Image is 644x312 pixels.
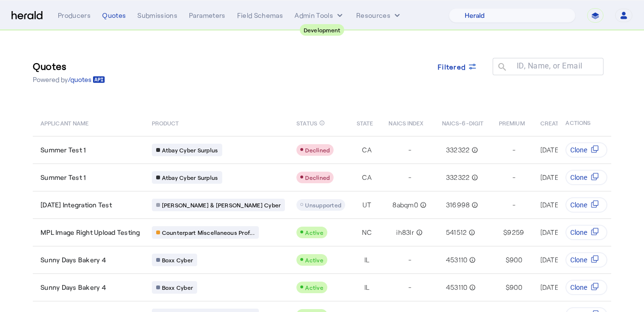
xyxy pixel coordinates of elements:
span: Clone [570,283,587,292]
div: Parameters [189,11,226,20]
span: Boxx Cyber [162,256,193,264]
span: Unsupported [305,202,341,208]
span: 9259 [507,228,524,237]
span: [DATE] 10:51 AM [540,256,589,264]
span: 332322 [446,145,470,155]
span: NAICS-6-DIGIT [442,118,483,127]
span: 316998 [446,200,470,210]
span: [DATE] 12:22 PM [540,201,590,209]
span: - [408,145,411,155]
span: ih83lr [396,228,414,237]
span: IL [364,283,370,292]
button: Clone [565,170,607,185]
span: NAICS INDEX [389,118,423,127]
span: Atbay Cyber Surplus [162,174,218,181]
span: Filtered [438,62,466,72]
span: PREMIUM [499,118,525,127]
button: Clone [565,225,607,240]
mat-icon: info_outline [470,145,478,155]
span: Clone [570,228,587,237]
span: Summer Test 1 [40,145,86,155]
span: Clone [570,145,587,155]
div: Producers [58,11,91,20]
span: $ [503,228,507,237]
mat-label: ID, Name, or Email [517,61,583,70]
mat-icon: info_outline [418,200,427,210]
button: Clone [565,197,607,213]
span: - [408,255,411,265]
button: Resources dropdown menu [356,11,402,20]
span: - [408,173,411,182]
span: Clone [570,255,587,265]
span: - [512,145,515,155]
span: Clone [570,173,587,182]
span: Summer Test 1 [40,173,86,182]
img: Herald Logo [12,11,42,20]
mat-icon: info_outline [467,255,476,265]
h3: Quotes [33,59,105,73]
span: Active [305,284,323,291]
p: Powered by [33,75,105,84]
span: NC [362,228,372,237]
span: CA [362,145,372,155]
span: STATUS [296,118,317,127]
span: - [408,283,411,292]
span: Active [305,229,323,236]
span: STATE [357,118,373,127]
span: 8abqm0 [392,200,418,210]
span: [DATE] 12:46 PM [540,173,590,181]
span: [DATE] 12:18 PM [540,228,588,236]
span: Declined [305,174,330,181]
span: $ [506,255,510,265]
button: Filtered [430,58,485,75]
a: /quotes [68,75,105,84]
span: MPL Image Right Upload Testing [40,228,140,237]
span: - [512,173,515,182]
span: Atbay Cyber Surplus [162,146,218,154]
span: UT [362,200,371,210]
span: 900 [510,255,522,265]
span: Clone [570,200,587,210]
div: Quotes [102,11,126,20]
mat-icon: info_outline [319,118,325,128]
span: $ [506,283,510,292]
span: 453110 [446,283,468,292]
span: [DATE] 12:46 PM [540,146,590,154]
span: Boxx Cyber [162,284,193,291]
button: internal dropdown menu [295,11,345,20]
button: Clone [565,142,607,158]
span: 453110 [446,255,468,265]
div: Submissions [137,11,177,20]
span: APPLICANT NAME [40,118,89,127]
div: Field Schemas [237,11,283,20]
span: 332322 [446,173,470,182]
span: CA [362,173,372,182]
span: [DATE] 10:39 AM [540,283,590,291]
button: Clone [565,252,607,268]
div: Development [300,24,345,36]
span: Counterpart Miscellaneous Prof... [162,229,255,236]
span: PRODUCT [152,118,179,127]
span: Sunny Days Bakery 4 [40,283,106,292]
span: [DATE] Integration Test [40,200,112,210]
span: IL [364,255,370,265]
span: 541512 [446,228,467,237]
mat-icon: info_outline [467,283,476,292]
mat-icon: search [493,62,509,74]
mat-icon: info_outline [414,228,423,237]
span: 900 [510,283,522,292]
mat-icon: info_outline [470,200,478,210]
span: Active [305,257,323,263]
mat-icon: info_outline [470,173,478,182]
span: CREATED [540,118,566,127]
button: Clone [565,280,607,295]
th: ACTIONS [558,109,612,136]
mat-icon: info_outline [467,228,475,237]
span: [PERSON_NAME] & [PERSON_NAME] Cyber [162,201,281,209]
span: Sunny Days Bakery 4 [40,255,106,265]
span: Declined [305,147,330,153]
span: - [512,200,515,210]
